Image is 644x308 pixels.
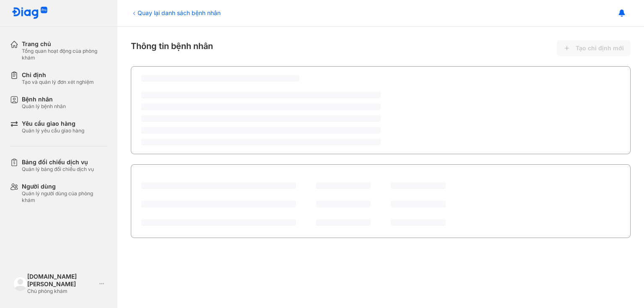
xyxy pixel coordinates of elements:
div: [DOMAIN_NAME] [PERSON_NAME] [27,273,96,288]
button: Tạo chỉ định mới [557,40,631,56]
div: Quản lý yêu cầu giao hàng [22,127,84,134]
div: Quay lại danh sách bệnh nhân [131,8,221,17]
span: ‌ [316,219,371,226]
span: ‌ [141,115,381,122]
div: Quản lý bệnh nhân [22,103,66,110]
span: ‌ [391,219,446,226]
span: ‌ [391,201,446,207]
div: Chỉ định [22,71,94,79]
div: Thông tin bệnh nhân [131,40,631,56]
span: ‌ [141,104,381,110]
div: Người dùng [22,183,107,190]
div: Trang chủ [22,40,107,48]
div: Bệnh nhân [22,96,66,103]
span: ‌ [316,201,371,207]
img: logo [12,7,48,20]
div: Lịch sử chỉ định [141,172,192,182]
span: ‌ [141,139,381,145]
span: ‌ [141,201,296,207]
span: Tạo chỉ định mới [576,44,624,52]
img: logo [13,277,27,290]
span: ‌ [141,182,296,189]
div: Yêu cầu giao hàng [22,120,84,127]
span: ‌ [391,182,446,189]
div: Tổng quan hoạt động của phòng khám [22,48,107,61]
span: ‌ [141,75,299,82]
div: Chủ phòng khám [27,288,96,295]
div: Quản lý bảng đối chiếu dịch vụ [22,166,94,173]
span: ‌ [141,127,381,134]
span: ‌ [141,92,381,98]
span: ‌ [316,182,371,189]
div: Bảng đối chiếu dịch vụ [22,158,94,166]
span: ‌ [141,219,296,226]
div: Tạo và quản lý đơn xét nghiệm [22,79,94,85]
div: Quản lý người dùng của phòng khám [22,190,107,204]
